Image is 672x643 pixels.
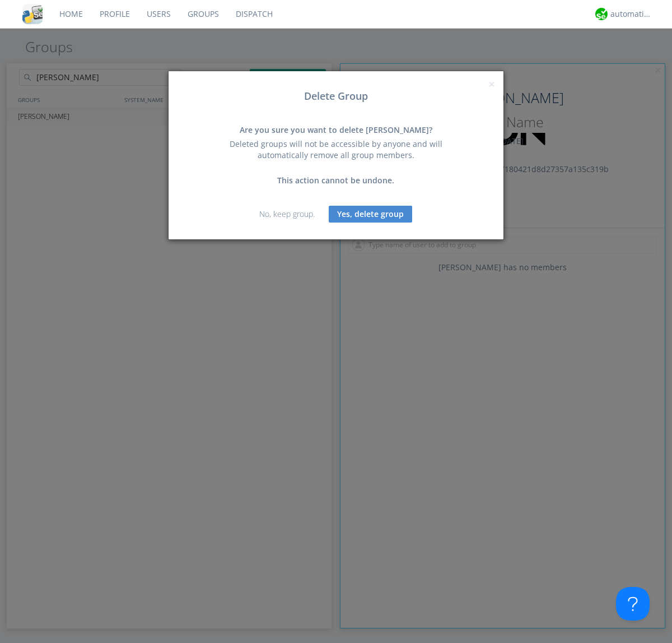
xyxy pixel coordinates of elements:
[329,206,412,223] button: Yes, delete group
[216,138,456,161] div: Deleted groups will not be accessible by anyone and will automatically remove all group members.
[22,4,43,24] img: cddb5a64eb264b2086981ab96f4c1ba7
[259,209,315,219] a: No, keep group.
[216,175,456,186] div: This action cannot be undone.
[177,91,495,102] h3: Delete Group
[216,124,456,136] div: Are you sure you want to delete [PERSON_NAME]?
[488,76,495,92] span: ×
[595,8,608,20] img: d2d01cd9b4174d08988066c6d424eccd
[610,8,652,20] div: automation+atlas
